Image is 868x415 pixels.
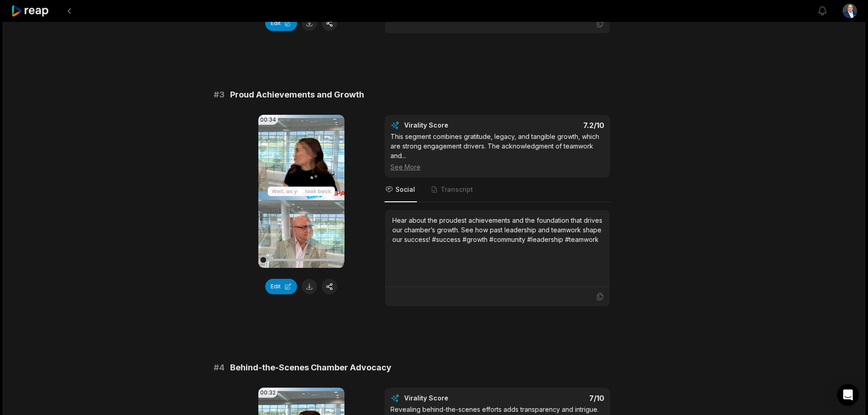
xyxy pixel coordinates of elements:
div: Virality Score [404,121,502,130]
div: Open Intercom Messenger [837,384,859,406]
div: 7 /10 [506,394,604,403]
span: Transcript [441,185,473,194]
span: # 4 [214,361,225,374]
nav: Tabs [385,178,610,202]
span: Social [395,185,415,194]
span: Behind-the-Scenes Chamber Advocacy [230,361,391,374]
div: Hear about the proudest achievements and the foundation that drives our chamber’s growth. See how... [392,215,602,244]
div: Virality Score [404,394,502,403]
button: Edit [265,279,297,294]
div: See More [390,162,604,172]
video: Your browser does not support mp4 format. [258,115,344,268]
span: # 3 [214,88,225,101]
button: Edit [265,15,297,31]
div: 7.2 /10 [506,121,604,130]
div: This segment combines gratitude, legacy, and tangible growth, which are strong engagement drivers... [390,132,604,172]
span: Proud Achievements and Growth [230,88,364,101]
